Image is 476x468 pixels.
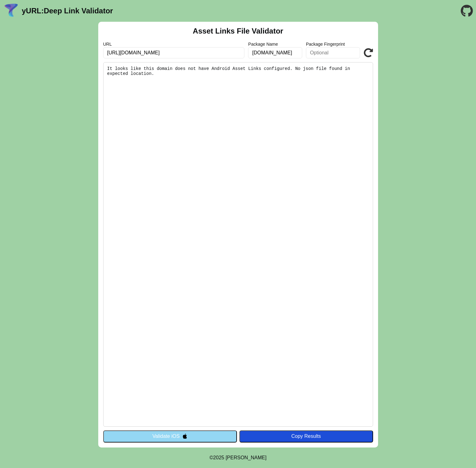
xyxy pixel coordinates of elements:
[3,3,19,19] img: yURL Logo
[306,47,360,58] input: Optional
[239,430,373,442] button: Copy Results
[103,430,237,442] button: Validate iOS
[213,455,224,460] span: 2025
[243,434,370,439] div: Copy Results
[103,42,245,47] label: URL
[103,47,245,58] input: Required
[182,434,187,439] img: appleIcon.svg
[306,42,360,47] label: Package Fingerprint
[103,62,373,427] pre: It looks like this domain does not have Android Asset Links configured. No json file found in exp...
[226,455,267,460] a: Michael Ibragimchayev's Personal Site
[210,447,266,468] footer: ©
[248,42,302,47] label: Package Name
[248,47,302,58] input: Optional
[193,27,283,35] h2: Asset Links File Validator
[22,7,113,15] a: yURL:Deep Link Validator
